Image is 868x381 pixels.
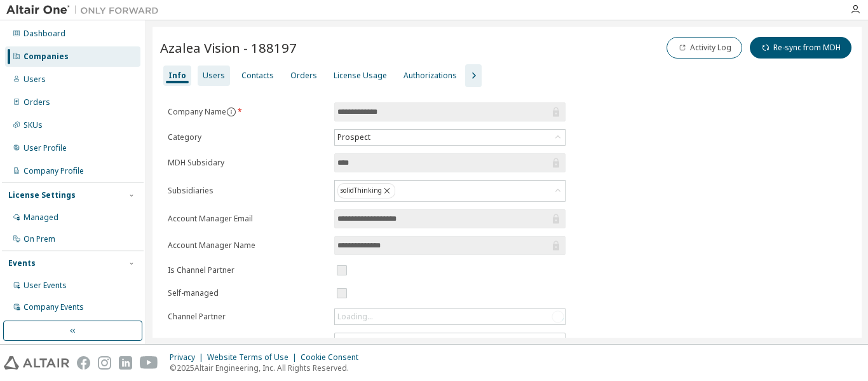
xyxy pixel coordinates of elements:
[24,302,84,312] div: Company Events
[203,71,225,81] div: Users
[750,37,851,59] button: Re-sync from MDH
[24,52,69,62] div: Companies
[667,37,742,59] button: Activity Log
[337,183,395,198] div: solidThinking
[24,234,55,244] div: On Prem
[6,4,165,17] img: Altair One
[334,71,387,81] div: License Usage
[403,71,457,81] div: Authorizations
[24,97,50,107] div: Orders
[226,107,236,117] button: information
[168,107,327,117] label: Company Name
[24,143,67,153] div: User Profile
[77,356,90,370] img: facebook.svg
[168,265,327,275] label: Is Channel Partner
[335,309,565,324] div: Loading...
[4,356,69,370] img: altair_logo.svg
[170,363,366,373] p: © 2025 Altair Engineering, Inc. All Rights Reserved.
[168,214,327,224] label: Account Manager Email
[335,181,565,201] div: solidThinking
[119,356,132,370] img: linkedin.svg
[290,71,317,81] div: Orders
[335,130,565,145] div: Prospect
[207,352,301,363] div: Website Terms of Use
[168,158,327,168] label: MDH Subsidary
[336,130,372,144] div: Prospect
[241,71,274,81] div: Contacts
[24,281,67,291] div: User Events
[24,212,58,223] div: Managed
[24,74,46,85] div: Users
[337,312,373,322] div: Loading...
[24,166,84,176] div: Company Profile
[170,352,207,363] div: Privacy
[24,120,43,130] div: SKUs
[301,352,366,363] div: Cookie Consent
[160,39,297,57] span: Azalea Vision - 188197
[8,190,76,200] div: License Settings
[8,258,36,268] div: Events
[168,312,327,322] label: Channel Partner
[24,29,65,39] div: Dashboard
[98,356,111,370] img: instagram.svg
[168,186,327,196] label: Subsidiaries
[140,356,158,370] img: youtube.svg
[168,240,327,251] label: Account Manager Name
[168,132,327,142] label: Category
[168,71,186,81] div: Info
[168,288,327,298] label: Self-managed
